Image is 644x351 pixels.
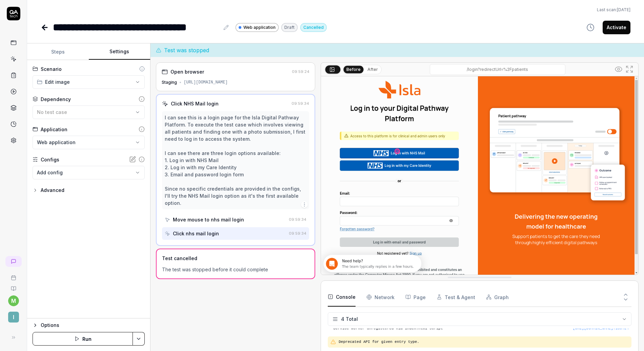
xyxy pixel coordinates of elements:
[573,326,629,331] div: [URL][DOMAIN_NAME] : 180 : 24
[573,326,629,331] button: [URL][DOMAIN_NAME]:180:24
[33,332,133,346] button: Run
[162,255,197,262] div: Test cancelled
[3,306,24,324] button: I
[162,227,309,240] button: Click nhs mail login09:59:34
[289,231,306,236] time: 09:59:34
[41,186,64,194] div: Advanced
[173,230,219,237] div: Click nhs mail login
[243,24,276,31] span: Web application
[164,46,209,54] span: Test was stopped
[171,100,219,107] div: Click NHS Mail login
[613,64,624,75] button: Show all interative elements
[37,139,76,146] span: Web application
[162,79,177,85] div: Staging
[8,312,19,323] span: I
[333,326,629,331] pre: Service worker unregistered via index.html script
[289,217,306,222] time: 09:59:34
[624,64,635,75] button: Open in full screen
[173,216,244,223] div: Move mouse to nhs mail login
[437,288,475,307] button: Test & Agent
[597,7,630,13] button: Last scan:[DATE]
[37,109,67,115] span: No test case
[41,96,71,103] div: Dependency
[33,186,64,194] button: Advanced
[486,288,509,307] button: Graph
[291,101,309,106] time: 09:59:34
[321,76,638,275] img: Screenshot
[45,78,70,85] span: Edit image
[3,280,24,291] a: Documentation
[366,288,395,307] button: Network
[162,266,309,273] div: The test was stopped before it could complete
[236,23,279,32] a: Web application
[5,256,22,267] a: New conversation
[328,288,356,307] button: Console
[33,75,145,89] button: Edit image
[162,213,309,226] button: Move mouse to nhs mail login09:59:34
[33,321,145,329] button: Options
[339,339,629,345] pre: Deprecated API for given entry type.
[184,79,228,85] div: [URL][DOMAIN_NAME]
[165,114,306,207] div: I can see this is a login page for the Isla Digital Pathway Platform. To execute the test case wh...
[41,126,67,133] div: Application
[27,44,89,60] button: Steps
[582,21,599,34] button: View version history
[3,270,24,280] a: Book a call with us
[344,65,364,73] button: Before
[170,68,204,75] div: Open browser
[41,65,62,73] div: Scenario
[33,105,145,119] button: No test case
[41,321,145,329] div: Options
[292,69,309,74] time: 09:59:24
[617,7,630,12] time: [DATE]
[41,156,59,163] div: Configs
[89,44,150,60] button: Settings
[281,23,298,32] div: Draft
[8,295,19,306] button: m
[603,21,630,34] button: Activate
[597,7,630,13] span: Last scan:
[365,66,381,73] button: After
[33,136,145,149] button: Web application
[405,288,426,307] button: Page
[300,23,327,32] div: Cancelled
